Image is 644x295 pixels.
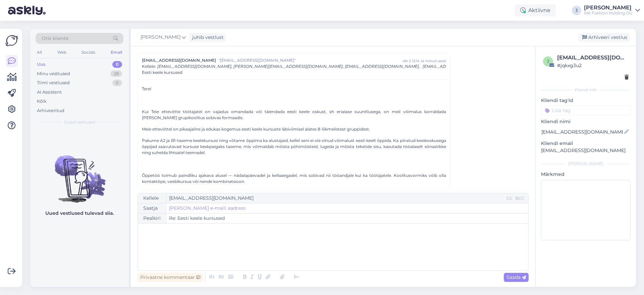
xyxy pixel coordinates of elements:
input: Write subject here... [166,213,528,223]
div: CC [505,195,514,201]
div: [PERSON_NAME] [584,5,633,10]
p: Uued vestlused tulevad siia. [45,210,114,217]
div: Arhiveeri vestlus [578,33,630,42]
span: "[EMAIL_ADDRESS][DOMAIN_NAME]" [219,57,402,63]
div: # jqkxg3u2 [557,62,629,69]
span: j [547,59,549,64]
p: Kliendi nimi [541,118,631,125]
div: Saatja [138,203,166,213]
span: [EMAIL_ADDRESS][DOMAIN_NAME], [423,64,498,69]
div: 28 [110,70,122,77]
div: Socials [80,48,97,57]
div: Pealkiri [138,213,166,223]
span: Saada [506,274,526,280]
img: Askly Logo [5,34,18,47]
span: Õppetöö toimub paindliku ajakava alusel — nädalapäevadel ja kellaaegadel, mis sobivad nii tööandj... [142,173,446,184]
div: okt 2 12:14 [402,58,420,63]
div: MA Fashion Holding OÜ [584,10,633,16]
span: Tere! [142,86,151,91]
div: Web [56,48,68,57]
p: Märkmed [541,171,631,178]
div: Minu vestlused [37,70,70,77]
span: Kellele : [142,64,156,69]
div: 0 [112,61,122,68]
div: juhib vestlust [190,34,224,41]
p: [EMAIL_ADDRESS][DOMAIN_NAME] [541,147,631,154]
img: No chats [30,143,129,204]
div: BCC [514,195,526,201]
div: All [36,48,43,57]
div: Aktiivne [515,4,556,16]
p: Kliendi tag'id [541,97,631,104]
span: Pakume A2 ja B1-taseme keelekursusi ning võtame õppima ka alustajaid, kellel seni ei ole olnud võ... [142,138,446,155]
span: Uued vestlused [64,119,95,125]
span: Otsi kliente [42,35,68,42]
a: [PERSON_NAME]MA Fashion Holding OÜ [584,5,640,16]
div: 0 [112,80,122,86]
a: [PERSON_NAME] e-maili aadress [169,205,246,212]
div: Kliendi info [541,87,631,93]
div: Arhiveeritud [37,107,64,114]
div: Kõik [37,98,47,105]
div: Tiimi vestlused [37,80,70,86]
div: [PERSON_NAME] [541,161,631,167]
div: Privaatne kommentaar [138,273,203,282]
span: Kui Teie ettevõtte töötajatel on vajadus omandada või täiendada eesti keele oskust, sh erialase s... [142,109,446,120]
input: Lisa nimi [541,128,623,136]
div: ( 4 minuti eest ) [421,58,446,63]
span: [PERSON_NAME] [141,34,180,41]
div: Kellele [138,193,166,203]
input: Recepient... [166,193,505,203]
div: J [572,6,581,15]
div: [EMAIL_ADDRESS][DOMAIN_NAME] [557,54,629,62]
span: [EMAIL_ADDRESS][DOMAIN_NAME] [142,57,216,63]
div: AI Assistent [37,89,62,96]
span: Meie ettevõttel on pikaajaline ja edukas kogemus eesti keele kursuste läbiviimisel alates 8-liikm... [142,127,370,132]
input: Lisa tag [541,105,631,115]
span: [EMAIL_ADDRESS][DOMAIN_NAME], [PERSON_NAME][EMAIL_ADDRESS][DOMAIN_NAME], [EMAIL_ADDRESS][DOMAIN_N... [157,64,420,69]
span: Eesti keele kursused [142,69,182,76]
div: Uus [37,61,46,68]
div: Email [109,48,123,57]
p: Kliendi email [541,140,631,147]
